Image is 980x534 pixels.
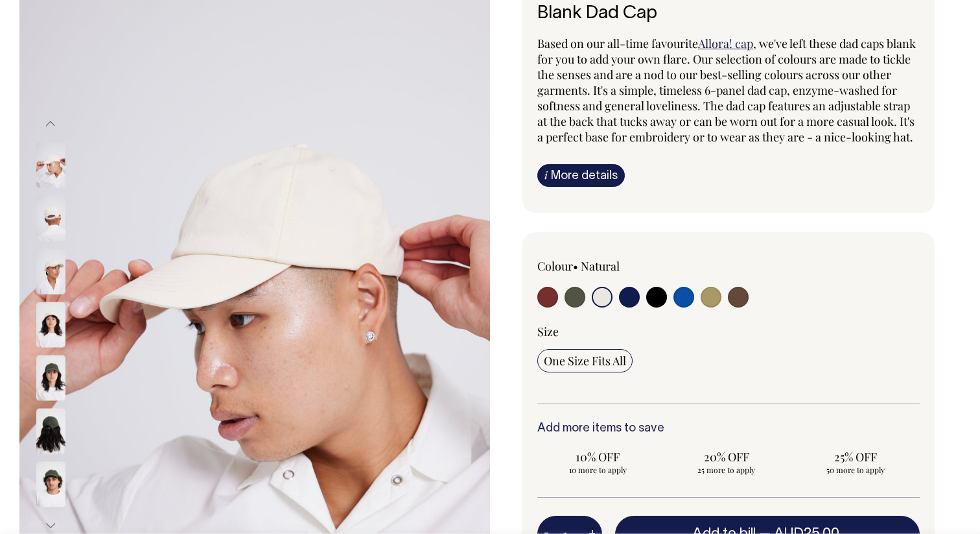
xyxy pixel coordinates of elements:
[537,36,698,51] span: Based on our all-time favourite
[573,258,578,274] span: •
[795,445,916,479] input: 25% OFF 50 more to apply
[36,142,65,188] img: natural
[673,449,781,465] span: 20% OFF
[537,349,633,372] input: One Size Fits All
[537,258,690,274] div: Colour
[36,249,65,294] img: natural
[537,445,659,479] input: 10% OFF 10 more to apply
[36,461,65,507] img: olive
[544,449,652,465] span: 10% OFF
[537,36,916,145] span: , we've left these dad caps blank for you to add your own flare. Our selection of colours are mad...
[801,465,909,475] span: 50 more to apply
[36,408,65,454] img: olive
[544,465,652,475] span: 10 more to apply
[673,465,781,475] span: 25 more to apply
[537,164,625,187] a: iMore details
[537,324,920,339] div: Size
[698,36,753,51] a: Allora! cap
[41,110,60,139] button: Previous
[666,445,787,479] input: 20% OFF 25 more to apply
[537,422,920,435] h6: Add more items to save
[36,195,65,241] img: natural
[537,4,920,24] h6: Blank Dad Cap
[801,449,909,465] span: 25% OFF
[544,168,548,182] span: i
[544,353,626,369] span: One Size Fits All
[581,258,620,274] label: Natural
[36,302,65,347] img: natural
[36,355,65,400] img: olive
